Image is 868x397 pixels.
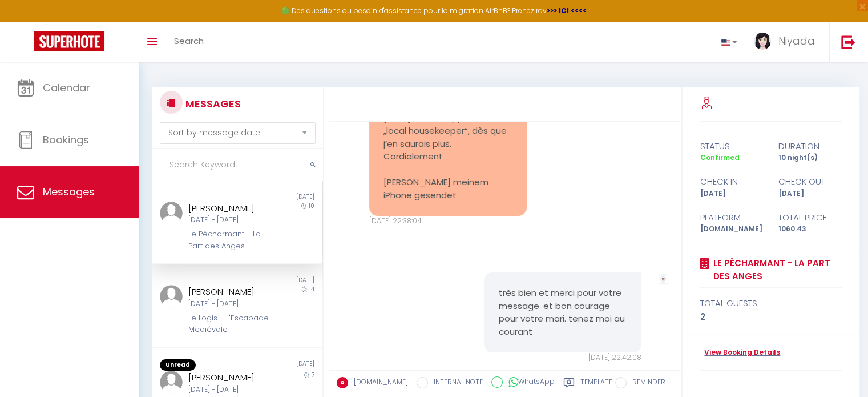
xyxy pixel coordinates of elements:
div: [DATE] [237,276,321,285]
pre: très bien et merci pour votre message. et bon courage pour votre mari. tenez moi au courant [498,287,627,338]
div: [DATE] [237,193,321,202]
img: ... [754,33,771,50]
img: ... [160,202,183,224]
div: [DATE] 22:38:04 [369,216,527,227]
label: Template [580,377,612,391]
div: status [693,139,771,153]
div: Platform [693,211,771,224]
div: 1060.43 [771,224,849,235]
div: [PERSON_NAME] [188,202,272,215]
div: [DATE] 22:42:08 [484,352,641,363]
span: Bookings [43,133,89,147]
div: [PERSON_NAME] [188,285,272,299]
div: duration [771,139,849,153]
span: Messages [43,185,95,199]
a: Search [165,22,212,62]
img: ... [160,285,183,308]
span: Calendar [43,81,90,95]
div: [PERSON_NAME] [188,371,272,384]
div: 2 [700,310,842,324]
div: Le Logis - L'Escapade Mediévale [188,312,272,336]
a: ... Niyada [745,22,829,62]
div: total guests [700,296,842,310]
h3: MESSAGES [183,91,241,117]
img: Super Booking [34,31,104,51]
div: [DOMAIN_NAME] [693,224,771,235]
a: Le Pècharmant - La Part des Anges [709,256,842,283]
span: Niyada [778,34,815,48]
div: check out [771,175,849,189]
div: [DATE] [237,359,321,371]
span: 14 [309,285,314,294]
div: [DATE] - [DATE] [188,384,272,395]
img: logout [841,35,855,49]
label: REMINDER [627,377,665,390]
a: >>> ICI <<<< [547,6,587,15]
label: INTERNAL NOTE [428,377,483,390]
a: View Booking Details [700,347,780,358]
span: Search [174,35,204,47]
img: ... [160,371,183,394]
div: [DATE] - [DATE] [188,299,272,310]
label: [DOMAIN_NAME] [348,377,408,390]
div: [DATE] [771,189,849,199]
span: 7 [312,371,314,379]
span: Confirmed [700,153,740,162]
label: WhatsApp [503,376,555,389]
input: Search Keyword [152,149,323,181]
div: check in [693,175,771,189]
div: [DATE] - [DATE] [188,215,272,226]
div: Total price [771,211,849,224]
span: Unread [160,359,196,371]
div: 10 night(s) [771,153,849,163]
div: Le Pècharmant - La Part des Anges [188,228,272,252]
div: [DATE] [693,189,771,199]
img: ... [656,272,670,286]
span: 10 [309,202,314,210]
